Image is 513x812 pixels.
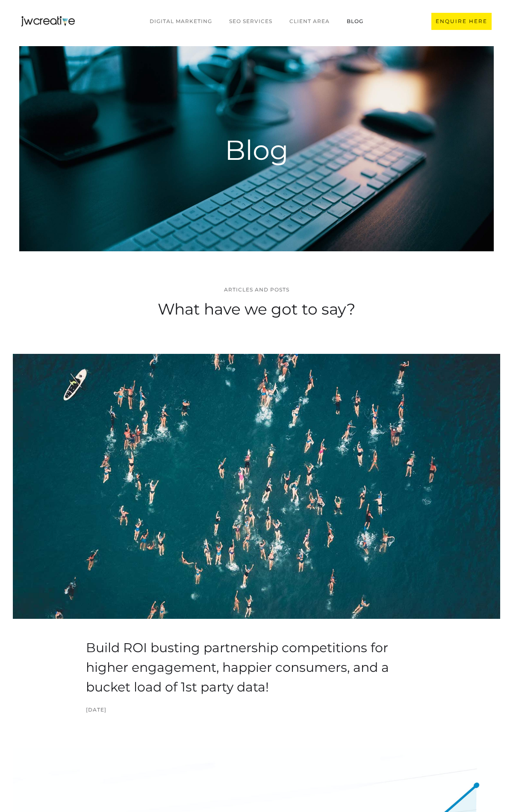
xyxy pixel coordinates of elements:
[436,17,487,26] div: ENQUIRE HERE
[13,285,500,294] div: ARTICLES AND POSTS
[21,16,75,26] a: home
[13,298,500,320] h2: What have we got to say?
[281,13,338,29] a: CLIENT AREA
[431,13,492,30] a: ENQUIRE HERE
[86,706,427,714] div: [DATE]
[338,13,372,29] a: BLOG
[221,13,281,29] a: SEO Services
[86,640,389,695] a: Build ROI busting partnership competitions for higher engagement, happier consumers, and a bucket...
[141,13,221,29] a: Digital marketing
[91,137,423,163] h1: Blog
